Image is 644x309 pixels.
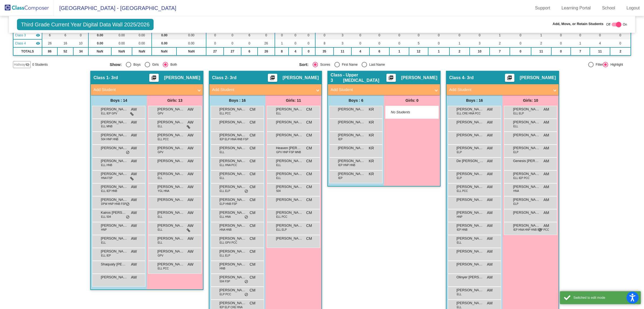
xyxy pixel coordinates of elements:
td: Karrie Reinhardt - Upper Autism [13,31,42,39]
mat-icon: picture_as_pdf [506,75,513,83]
td: NaN [152,47,176,55]
span: [PERSON_NAME] [157,120,184,125]
div: Boys : 16 [209,95,265,106]
mat-panel-title: Add Student [449,87,549,93]
td: 7 [571,47,590,55]
span: Add, Move, or Retain Students [553,21,604,27]
span: AM [487,184,493,190]
span: ELL ELP [513,111,524,115]
td: 0 [302,39,315,47]
span: ELL [220,176,224,180]
td: 0 [206,31,224,39]
div: Boys : 16 [446,95,503,106]
mat-radio-group: Select an option [110,62,295,67]
span: GPV HNP FSP MNB [276,150,301,154]
td: 0 [275,31,289,39]
td: Amy McQuilling - 3rd [13,39,42,47]
span: AM [543,158,549,164]
td: 4 [590,39,610,47]
span: [PERSON_NAME] [338,171,365,177]
span: [PERSON_NAME] [276,107,303,112]
mat-icon: picture_as_pdf [269,75,276,83]
td: 0 [510,31,531,39]
span: [PERSON_NAME] [520,75,556,80]
a: Support [531,4,555,12]
span: [PERSON_NAME] [PERSON_NAME] [456,184,483,189]
td: 0 [510,47,531,55]
span: ELL PCC [220,111,231,115]
span: [PERSON_NAME] [513,184,540,189]
span: AW [188,120,193,125]
td: 26 [258,39,275,47]
span: On [623,22,627,27]
span: CM [306,171,312,177]
span: [PERSON_NAME] [101,184,128,189]
td: 1 [571,39,590,47]
td: 0 [389,39,409,47]
span: 504 HNP HNB [101,137,118,141]
span: [PERSON_NAME] Suc [101,158,128,164]
span: [GEOGRAPHIC_DATA] - [GEOGRAPHIC_DATA] [54,4,176,12]
span: [PERSON_NAME][US_STATE] [101,145,128,151]
td: 0.00 [88,39,111,47]
div: First Name [340,62,358,67]
span: [PERSON_NAME] [157,107,184,112]
span: IEP [338,137,342,141]
td: 0.00 [152,31,176,39]
mat-panel-title: Add Student [212,87,312,93]
span: - Upper [MEDICAL_DATA] [343,72,386,83]
span: CM [306,158,312,164]
span: [PERSON_NAME] [PERSON_NAME] [101,120,128,125]
td: 1 [490,31,510,39]
td: 0 [510,39,531,47]
mat-icon: picture_as_pdf [388,75,394,83]
span: Class 4 [449,75,464,80]
td: 2 [610,47,631,55]
td: 0 [369,39,390,47]
td: 0 [351,31,369,39]
button: Print Students Details [386,74,396,82]
span: IEP HNP HNB [338,163,355,167]
mat-radio-group: Select an option [299,62,484,67]
td: 27 [206,47,224,55]
span: AM [487,158,493,164]
div: Scores [318,62,330,67]
span: ELL HNB [101,163,112,167]
span: AM [543,184,549,190]
td: NaN [111,47,132,55]
span: ELL [276,111,281,115]
td: 0.00 [111,39,132,47]
span: [PERSON_NAME] [219,171,246,177]
span: 504 [276,189,281,193]
span: GPV [158,150,163,154]
td: 1 [531,31,551,39]
span: CM [250,120,255,125]
td: 0 [315,31,334,39]
td: 0 [206,39,224,47]
span: KR [369,120,374,125]
span: KR [369,171,374,177]
span: [PERSON_NAME] [164,75,200,80]
span: AM [543,132,549,138]
mat-icon: picture_as_pdf [151,75,157,83]
td: 3 [334,39,351,47]
td: 0 [551,39,571,47]
td: 0 [470,31,490,39]
span: ELL [220,150,224,154]
span: [PERSON_NAME] [219,184,246,189]
td: 35 [315,47,334,55]
span: AM [543,107,549,112]
span: AM [487,107,493,112]
span: ELL PCC [457,189,468,193]
span: [PERSON_NAME] [276,132,303,138]
span: [PERSON_NAME] [PERSON_NAME] [219,107,246,112]
span: [PERSON_NAME] [276,158,303,164]
span: AM [487,171,493,177]
span: - 3rd [464,75,474,80]
td: 1 [389,47,409,55]
a: Logout [622,4,644,12]
span: ELL CRE HNA PCC [457,111,481,115]
td: 0 [551,47,571,55]
td: 4 [351,47,369,55]
span: Class 1 [94,75,109,80]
